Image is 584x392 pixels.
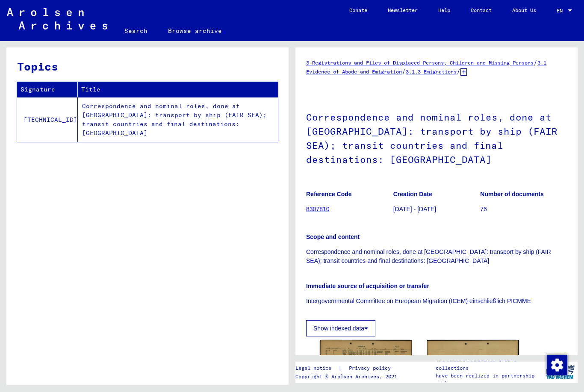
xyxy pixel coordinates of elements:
[78,97,278,142] td: Correspondence and nominal roles, done at [GEOGRAPHIC_DATA]: transport by ship (FAIR SEA); transi...
[436,372,543,387] p: have been realized in partnership with
[306,320,375,336] button: Show indexed data
[393,191,432,197] b: Creation Date
[393,205,480,214] p: [DATE] - [DATE]
[295,373,401,380] p: Copyright © Arolsen Archives, 2021
[306,97,567,177] h1: Correspondence and nominal roles, done at [GEOGRAPHIC_DATA]: transport by ship (FAIR SEA); transi...
[557,8,566,14] span: EN
[457,68,460,75] span: /
[480,191,544,197] b: Number of documents
[78,82,278,97] th: Title
[534,59,537,66] span: /
[402,68,406,75] span: /
[7,8,107,29] img: Arolsen_neg.svg
[306,297,567,306] p: Intergovernmental Committee on European Migration (ICEM) einschließlich PICMME
[158,21,232,41] a: Browse archive
[295,364,401,373] div: |
[547,355,567,375] img: Change consent
[306,59,534,66] a: 3 Registrations and Files of Displaced Persons, Children and Missing Persons
[406,68,457,75] a: 3.1.3 Emigrations
[295,364,338,373] a: Legal notice
[436,357,543,372] p: The Arolsen Archives online collections
[306,191,352,197] b: Reference Code
[306,233,360,240] b: Scope and content
[17,58,277,75] h3: Topics
[17,97,78,142] td: [TECHNICAL_ID]
[480,205,567,214] p: 76
[342,364,401,373] a: Privacy policy
[306,248,567,265] p: Correspondence and nominal roles, done at [GEOGRAPHIC_DATA]: transport by ship (FAIR SEA); transi...
[306,283,429,289] b: Immediate source of acquisition or transfer
[306,206,330,212] a: 8307810
[114,21,158,41] a: Search
[544,361,576,383] img: yv_logo.png
[17,82,78,97] th: Signature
